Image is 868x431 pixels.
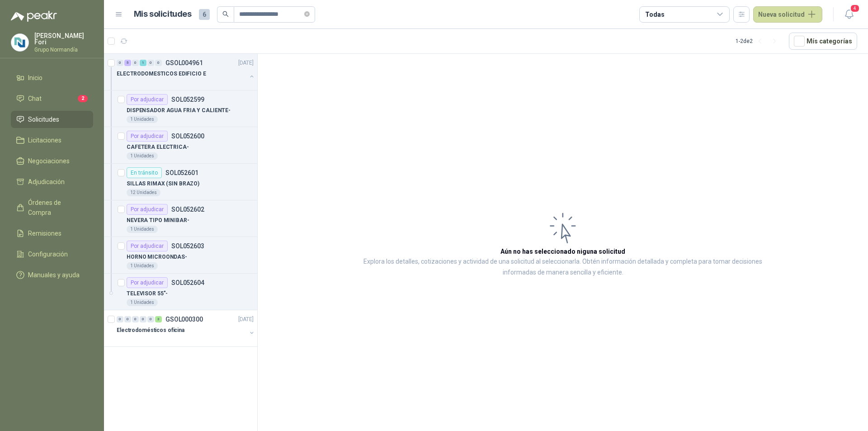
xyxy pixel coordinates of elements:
[11,173,93,190] a: Adjudicación
[127,189,160,196] div: 12 Unidades
[147,316,154,322] div: 0
[127,204,168,215] div: Por adjudicar
[134,8,192,21] h1: Mis solicitudes
[28,249,68,259] span: Configuración
[132,316,139,322] div: 0
[28,198,85,218] span: Órdenes de Compra
[171,133,204,139] p: SOL052600
[28,156,70,166] span: Negociaciones
[147,60,154,66] div: 0
[222,11,229,17] span: search
[104,274,257,310] a: Por adjudicarSOL052604TELEVISOR 55"-1 Unidades
[11,266,93,284] a: Manuales y ayuda
[11,152,93,170] a: Negociaciones
[11,11,57,22] img: Logo peakr
[11,34,28,51] img: Company Logo
[28,73,42,83] span: Inicio
[127,94,168,105] div: Por adjudicar
[28,270,80,280] span: Manuales y ayuda
[127,262,158,270] div: 1 Unidades
[165,60,203,66] p: GSOL004961
[850,4,860,13] span: 4
[28,114,59,124] span: Solicitudes
[171,206,204,213] p: SOL052602
[127,277,168,288] div: Por adjudicar
[127,216,189,225] p: NEVERA TIPO MINIBAR-
[11,246,93,263] a: Configuración
[28,94,42,104] span: Chat
[124,316,131,322] div: 0
[140,60,146,66] div: 1
[155,60,162,66] div: 0
[753,6,822,23] button: Nueva solicitud
[238,315,254,324] p: [DATE]
[104,200,257,237] a: Por adjudicarSOL052602NEVERA TIPO MINIBAR-1 Unidades
[132,60,139,66] div: 0
[127,289,168,298] p: TELEVISOR 55"-
[117,326,184,335] p: Electrodomésticos oficina
[127,131,168,142] div: Por adjudicar
[104,90,257,127] a: Por adjudicarSOL052599DISPENSADOR AGUA FRIA Y CALIENTE-1 Unidades
[348,256,778,278] p: Explora los detalles, cotizaciones y actividad de una solicitud al seleccionarla. Obtén informaci...
[104,237,257,274] a: Por adjudicarSOL052603HORNO MICROONDAS-1 Unidades
[165,170,198,176] p: SOL052601
[304,10,310,19] span: close-circle
[34,47,93,52] p: Grupo Normandía
[78,95,88,102] span: 2
[104,127,257,164] a: Por adjudicarSOL052600CAFETERA ELECTRICA-1 Unidades
[117,316,123,322] div: 0
[127,226,158,233] div: 1 Unidades
[11,225,93,242] a: Remisiones
[127,299,158,306] div: 1 Unidades
[127,167,162,178] div: En tránsito
[238,59,254,67] p: [DATE]
[789,33,857,50] button: Mís categorías
[645,9,664,19] div: Todas
[127,143,189,152] p: CAFETERA ELECTRICA-
[11,69,93,86] a: Inicio
[140,316,146,322] div: 0
[117,57,255,86] a: 0 5 0 1 0 0 GSOL004961[DATE] ELECTRODOMESTICOS EDIFICIO E
[127,241,168,251] div: Por adjudicar
[117,60,123,66] div: 0
[127,152,158,160] div: 1 Unidades
[304,11,310,17] span: close-circle
[104,164,257,200] a: En tránsitoSOL052601SILLAS RIMAX (SIN BRAZO)12 Unidades
[155,316,162,322] div: 3
[171,243,204,249] p: SOL052603
[28,177,65,187] span: Adjudicación
[11,132,93,149] a: Licitaciones
[28,228,61,238] span: Remisiones
[171,96,204,103] p: SOL052599
[117,314,255,343] a: 0 0 0 0 0 3 GSOL000300[DATE] Electrodomésticos oficina
[127,180,199,188] p: SILLAS RIMAX (SIN BRAZO)
[500,246,625,256] h3: Aún no has seleccionado niguna solicitud
[28,135,61,145] span: Licitaciones
[736,34,782,48] div: 1 - 2 de 2
[34,33,93,45] p: [PERSON_NAME] Fori
[165,316,203,322] p: GSOL000300
[127,116,158,123] div: 1 Unidades
[127,253,187,261] p: HORNO MICROONDAS-
[11,194,93,221] a: Órdenes de Compra
[124,60,131,66] div: 5
[127,106,231,115] p: DISPENSADOR AGUA FRIA Y CALIENTE-
[11,90,93,107] a: Chat2
[117,70,206,78] p: ELECTRODOMESTICOS EDIFICIO E
[199,9,210,20] span: 6
[11,111,93,128] a: Solicitudes
[171,279,204,286] p: SOL052604
[841,6,857,23] button: 4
